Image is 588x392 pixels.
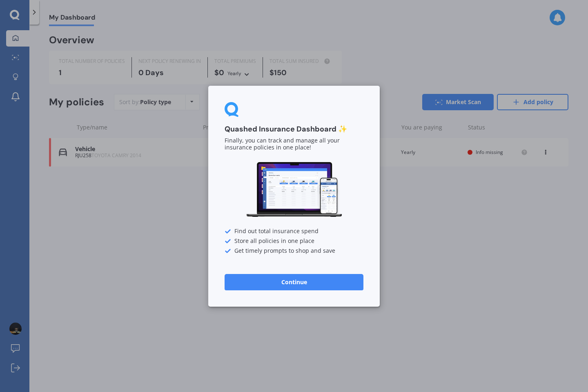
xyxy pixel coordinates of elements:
[245,161,343,218] img: Dashboard
[225,228,363,234] div: Find out total insurance spend
[225,137,363,151] p: Finally, you can track and manage all your insurance policies in one place!
[225,238,363,244] div: Store all policies in one place
[225,247,363,254] div: Get timely prompts to shop and save
[225,125,363,134] h3: Quashed Insurance Dashboard ✨
[225,274,363,290] button: Continue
